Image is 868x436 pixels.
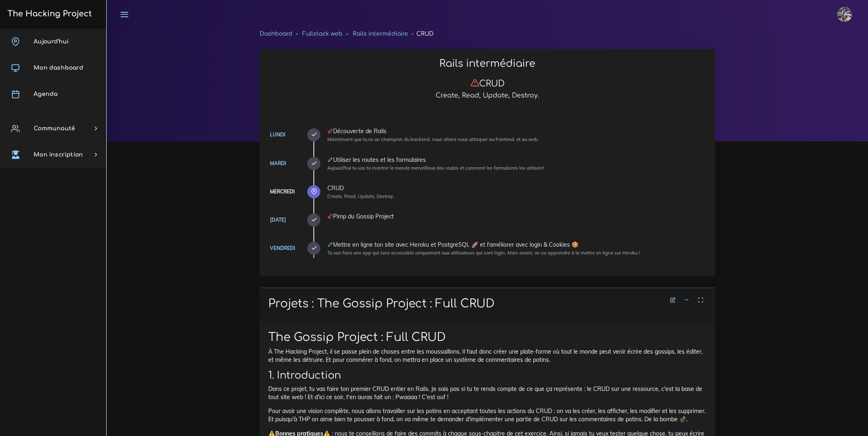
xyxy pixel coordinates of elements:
[270,245,295,251] a: Vendredi
[268,58,706,70] h2: Rails intermédiaire
[268,347,706,364] p: À The Hacking Project, il se passe plein de choses entre les moussaillons. Il faut donc créer une...
[327,193,394,199] small: Create, Read, Update, Destroy.
[353,31,408,37] a: Rails intermédiaire
[34,39,69,45] span: Aujourd'hui
[34,125,75,132] span: Communauté
[268,370,706,381] h2: 1. Introduction
[260,31,292,37] a: Dashboard
[270,217,286,223] a: [DATE]
[268,385,706,402] p: Dans ce projet, tu vas faire ton premier CRUD entier en Rails. Je sais pas si tu te rends compte ...
[270,187,295,196] div: Mercredi
[327,242,706,248] div: Mettre en ligne ton site avec Heroku et PostgreSQL 🚀 et l'améliorer avec login & Cookies 🍪
[268,297,706,311] h1: Projets : The Gossip Project : Full CRUD
[327,213,706,219] div: Pimp du Gossip Project
[327,136,539,142] small: Maintenant que tu es un champion du backend, nous allons nous attaquer au frontend, et au web.
[408,29,434,39] li: CRUD
[327,165,544,171] small: Aujourd'hui tu vas te montrer le monde merveilleux des routes et comment les formulaires les util...
[268,78,706,89] h3: CRUD
[34,91,57,97] span: Agenda
[302,31,343,37] a: Fullstack web
[268,92,706,100] h5: Create, Read, Update, Destroy.
[327,185,706,191] div: CRUD
[837,7,852,22] img: eg54bupqcshyolnhdacp.jpg
[270,160,286,166] a: Mardi
[327,250,640,256] small: Tu vas faire une app qui sera accessible uniquement aux utilisateurs qui sont login. Mais avant, ...
[268,407,706,424] p: Pour avoir une vision complète, nous allons travailler sur les potins en acceptant toutes les act...
[270,132,285,138] a: Lundi
[34,152,83,158] span: Mon inscription
[327,157,706,163] div: Utiliser les routes et les formulaires
[268,331,706,345] h1: The Gossip Project : Full CRUD
[5,9,92,18] h3: The Hacking Project
[327,222,329,227] small: .
[327,128,706,134] div: Découverte de Rails
[34,65,83,71] span: Mon dashboard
